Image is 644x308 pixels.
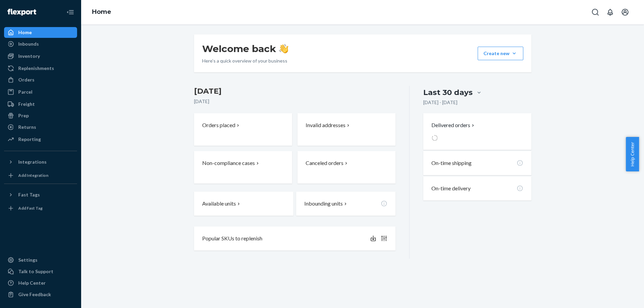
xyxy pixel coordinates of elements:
[194,98,396,105] p: [DATE]
[18,205,43,211] div: Add Fast Tag
[18,172,48,178] div: Add Integration
[18,268,53,275] div: Talk to Support
[64,5,77,19] button: Close Navigation
[18,136,41,143] div: Reporting
[194,113,292,146] button: Orders placed
[4,122,77,133] a: Returns
[4,63,77,74] a: Replenishments
[18,257,38,263] div: Settings
[4,203,77,214] a: Add Fast Tag
[603,5,617,19] button: Open notifications
[18,41,39,47] div: Inbounds
[18,291,51,298] div: Give Feedback
[4,27,77,38] a: Home
[431,185,471,192] p: On-time delivery
[297,151,396,184] button: Canceled orders
[18,159,47,165] div: Integrations
[18,53,40,60] div: Inventory
[92,8,111,16] a: Home
[4,74,77,85] a: Orders
[279,44,288,53] img: hand-wave emoji
[202,121,235,129] p: Orders placed
[18,191,40,198] div: Fast Tags
[296,192,396,216] button: Inbounding units
[4,255,77,265] a: Settings
[306,159,343,167] p: Canceled orders
[18,112,29,119] div: Prep
[304,200,343,208] p: Inbounding units
[4,289,77,300] button: Give Feedback
[18,101,35,108] div: Freight
[4,266,77,277] a: Talk to Support
[4,39,77,49] a: Inbounds
[4,157,77,167] button: Integrations
[202,200,236,208] p: Available units
[423,99,457,106] p: [DATE] - [DATE]
[194,192,293,216] button: Available units
[4,278,77,288] a: Help Center
[194,86,396,97] h3: [DATE]
[18,280,46,286] div: Help Center
[4,51,77,62] a: Inventory
[4,87,77,97] a: Parcel
[306,121,345,129] p: Invalid addresses
[7,9,36,16] img: Flexport logo
[431,121,476,129] button: Delivered orders
[202,159,255,167] p: Non-compliance cases
[423,87,473,98] div: Last 30 days
[18,65,54,72] div: Replenishments
[18,89,32,95] div: Parcel
[4,99,77,110] a: Freight
[589,5,602,19] button: Open Search Box
[4,110,77,121] a: Prep
[431,159,472,167] p: On-time shipping
[18,76,34,83] div: Orders
[4,134,77,145] a: Reporting
[87,2,117,22] ol: breadcrumbs
[297,113,396,146] button: Invalid addresses
[618,5,632,19] button: Open account menu
[4,189,77,200] button: Fast Tags
[18,29,32,36] div: Home
[202,57,288,64] p: Here’s a quick overview of your business
[18,124,36,131] div: Returns
[478,47,523,60] button: Create new
[4,170,77,181] a: Add Integration
[202,43,288,55] h1: Welcome back
[626,137,639,171] button: Help Center
[194,151,292,184] button: Non-compliance cases
[202,235,262,242] p: Popular SKUs to replenish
